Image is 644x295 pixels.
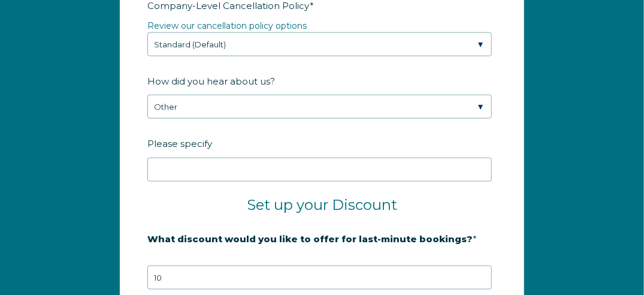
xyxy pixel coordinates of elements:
a: Review our cancellation policy options [147,20,307,31]
span: Set up your Discount [247,196,397,213]
span: Please specify [147,134,212,153]
strong: 20% is recommended, minimum of 10% [147,254,335,264]
span: How did you hear about us? [147,72,275,91]
strong: What discount would you like to offer for last-minute bookings? [147,233,473,245]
